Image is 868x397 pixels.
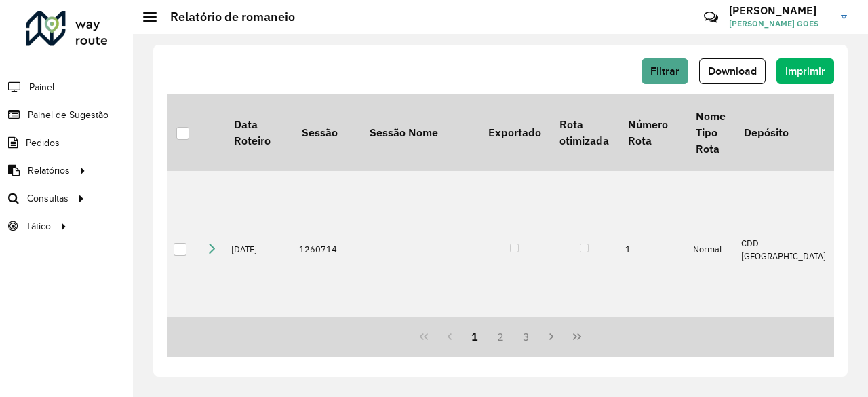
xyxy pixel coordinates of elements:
span: Tático [26,219,51,233]
h3: [PERSON_NAME] [729,4,831,17]
th: Data Roteiro [224,94,292,171]
span: Painel de Sugestão [28,108,108,122]
th: Rota otimizada [550,94,618,171]
td: 1 [618,171,686,328]
td: [DATE] [224,171,292,328]
button: Next Page [539,324,565,349]
button: 2 [488,324,513,349]
td: Normal [686,171,734,328]
th: Número Rota [618,94,686,171]
button: Download [699,58,766,84]
button: Imprimir [776,58,834,84]
td: 1260714 [292,171,360,328]
span: Imprimir [785,65,825,77]
h2: Relatório de romaneio [157,10,295,24]
span: Pedidos [26,136,60,150]
span: Painel [29,80,54,94]
th: Nome Tipo Rota [686,94,734,171]
span: Consultas [27,191,68,206]
td: CDD [GEOGRAPHIC_DATA] [734,171,833,328]
span: [PERSON_NAME] GOES [729,18,831,30]
button: Filtrar [642,58,688,84]
th: Depósito [734,94,833,171]
span: Filtrar [650,65,679,77]
a: Contato Rápido [696,3,726,32]
th: Exportado [479,94,550,171]
span: Download [708,65,757,77]
button: Last Page [564,324,590,349]
button: 1 [462,324,488,349]
th: Sessão Nome [360,94,479,171]
button: 3 [513,324,539,349]
span: Relatórios [28,164,70,178]
th: Sessão [292,94,360,171]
